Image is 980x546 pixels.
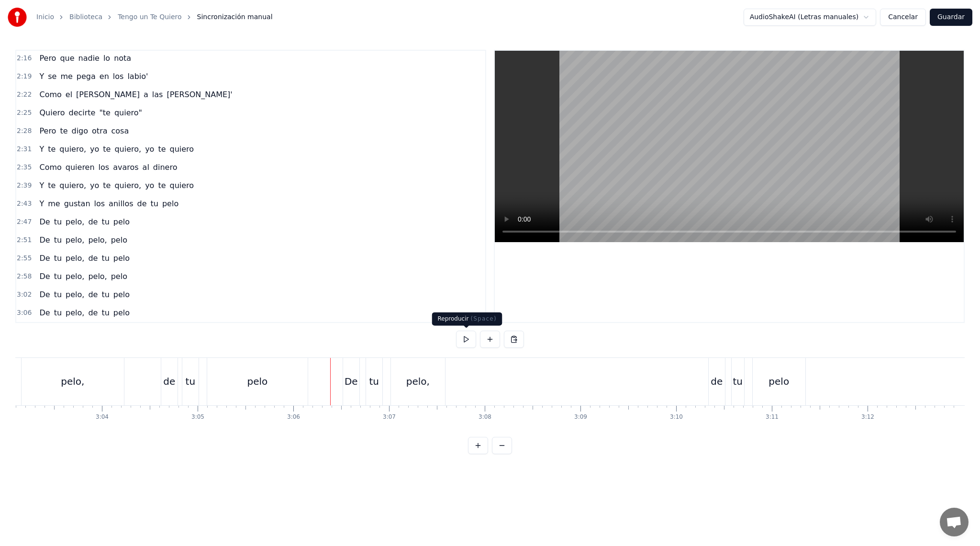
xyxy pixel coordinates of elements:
span: el [65,89,73,100]
span: De [38,216,51,227]
a: Biblioteca [69,12,102,22]
span: me [47,198,61,209]
span: de [87,216,99,227]
span: te [47,180,56,191]
span: pelo [112,253,131,264]
span: Pero [38,53,57,64]
span: tu [53,289,63,300]
span: te [47,144,56,155]
div: 3:04 [96,413,109,421]
div: 3:08 [479,413,491,421]
span: Y [38,198,45,209]
span: pelo, [65,289,85,300]
span: pelo, [87,234,108,245]
span: quiero [169,144,195,155]
span: quiero, [58,180,87,191]
span: 2:55 [17,254,32,263]
div: pelo [247,374,267,389]
img: youka [8,8,27,27]
div: pelo [768,374,789,389]
span: [PERSON_NAME] [75,89,141,100]
span: Y [38,71,45,82]
span: pega [76,71,97,82]
span: pelo [112,216,131,227]
div: tu [186,374,196,389]
span: pelo [110,234,128,245]
span: 2:28 [17,126,32,136]
span: quiero, [113,144,142,155]
span: las [151,89,164,100]
span: [PERSON_NAME]' [166,89,233,100]
span: los [93,198,106,209]
span: quiero [169,180,195,191]
span: decirte [68,107,97,118]
span: pelo, [65,307,85,318]
span: nadie [78,53,100,64]
span: tu [53,307,63,318]
div: Chat abierto [940,508,969,536]
span: otra [91,125,108,136]
span: yo [89,144,100,155]
span: 3:06 [17,308,32,318]
span: De [38,307,51,318]
div: 3:12 [861,413,874,421]
span: de [87,253,99,264]
div: tu [733,374,743,389]
span: Quiero [38,107,66,118]
span: lo [102,53,111,64]
a: Tengo un Te Quiero [118,12,181,22]
span: 2:19 [17,72,32,81]
span: en [99,71,110,82]
span: Como [38,89,62,100]
span: tu [53,234,63,245]
span: "te [98,107,111,118]
div: 3:06 [287,413,300,421]
span: quiero, [58,144,87,155]
span: De [38,289,51,300]
span: yo [144,144,155,155]
span: Pero [38,125,57,136]
span: digo [71,125,89,136]
span: de [136,198,148,209]
span: Como [38,162,62,173]
span: 2:35 [17,163,32,172]
div: 3:07 [383,413,396,421]
span: pelo, [87,271,108,282]
a: Inicio [36,12,54,22]
span: te [102,180,111,191]
span: ( Space ) [470,315,496,322]
div: de [711,374,723,389]
span: tu [100,289,110,300]
span: 2:47 [17,217,32,227]
span: pelo, [65,253,85,264]
span: tu [53,253,63,264]
div: 3:05 [191,413,204,421]
span: se [47,71,57,82]
div: de [163,374,175,389]
span: De [38,271,51,282]
span: labio' [126,71,149,82]
span: yo [144,180,155,191]
span: pelo, [65,216,85,227]
span: gustan [63,198,91,209]
span: los [112,71,125,82]
span: pelo, [65,234,85,245]
span: Y [38,144,45,155]
span: a [143,89,149,100]
div: 3:09 [574,413,587,421]
span: 2:31 [17,145,32,154]
span: Sincronización manual [197,12,273,22]
span: tu [100,253,110,264]
span: de [87,307,99,318]
span: pelo [112,307,131,318]
span: 2:39 [17,181,32,190]
span: al [142,162,150,173]
span: quiero, [113,180,142,191]
div: pelo, [61,374,84,389]
span: pelo [161,198,179,209]
span: me [59,71,73,82]
span: anillos [108,198,134,209]
span: tu [150,198,159,209]
span: pelo [110,271,128,282]
span: tu [53,271,63,282]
